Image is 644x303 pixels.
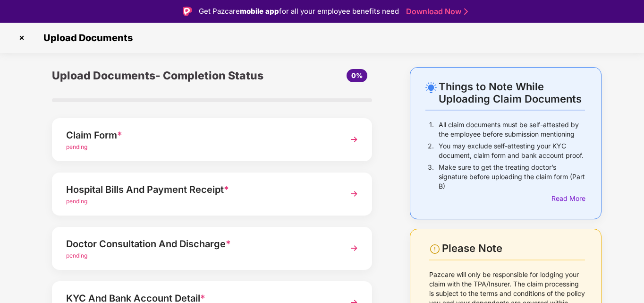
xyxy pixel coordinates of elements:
div: Read More [551,193,585,204]
div: Claim Form [66,128,333,143]
img: svg+xml;base64,PHN2ZyBpZD0iQ3Jvc3MtMzJ4MzIiIHhtbG5zPSJodHRwOi8vd3d3LnczLm9yZy8yMDAwL3N2ZyIgd2lkdG... [14,30,29,45]
span: 0% [351,71,363,79]
span: pending [66,198,87,205]
span: pending [66,252,87,259]
p: 2. [428,141,434,160]
img: svg+xml;base64,PHN2ZyBpZD0iTmV4dCIgeG1sbnM9Imh0dHA6Ly93d3cudzMub3JnLzIwMDAvc3ZnIiB3aWR0aD0iMzYiIG... [346,131,363,148]
strong: mobile app [240,7,279,16]
div: Things to Note While Uploading Claim Documents [439,80,585,105]
div: Upload Documents- Completion Status [52,67,265,84]
img: Logo [183,7,192,16]
div: Doctor Consultation And Discharge [66,236,333,251]
img: Stroke [464,7,468,17]
img: svg+xml;base64,PHN2ZyB4bWxucz0iaHR0cDovL3d3dy53My5vcmcvMjAwMC9zdmciIHdpZHRoPSIyNC4wOTMiIGhlaWdodD... [425,82,437,93]
a: Download Now [406,7,465,17]
p: You may exclude self-attesting your KYC document, claim form and bank account proof. [439,141,585,160]
img: svg+xml;base64,PHN2ZyBpZD0iTmV4dCIgeG1sbnM9Imh0dHA6Ly93d3cudzMub3JnLzIwMDAvc3ZnIiB3aWR0aD0iMzYiIG... [346,240,363,257]
p: 3. [428,163,434,191]
p: 1. [429,120,434,139]
span: pending [66,143,87,150]
div: Get Pazcare for all your employee benefits need [199,6,399,17]
p: Make sure to get the treating doctor’s signature before uploading the claim form (Part B) [439,163,585,191]
span: Upload Documents [34,32,137,43]
img: svg+xml;base64,PHN2ZyBpZD0iTmV4dCIgeG1sbnM9Imh0dHA6Ly93d3cudzMub3JnLzIwMDAvc3ZnIiB3aWR0aD0iMzYiIG... [346,185,363,202]
div: Please Note [442,242,585,255]
img: svg+xml;base64,PHN2ZyBpZD0iV2FybmluZ18tXzI0eDI0IiBkYXRhLW5hbWU9Ildhcm5pbmcgLSAyNHgyNCIgeG1sbnM9Im... [429,243,441,255]
div: Hospital Bills And Payment Receipt [66,182,333,197]
p: All claim documents must be self-attested by the employee before submission mentioning [439,120,585,139]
